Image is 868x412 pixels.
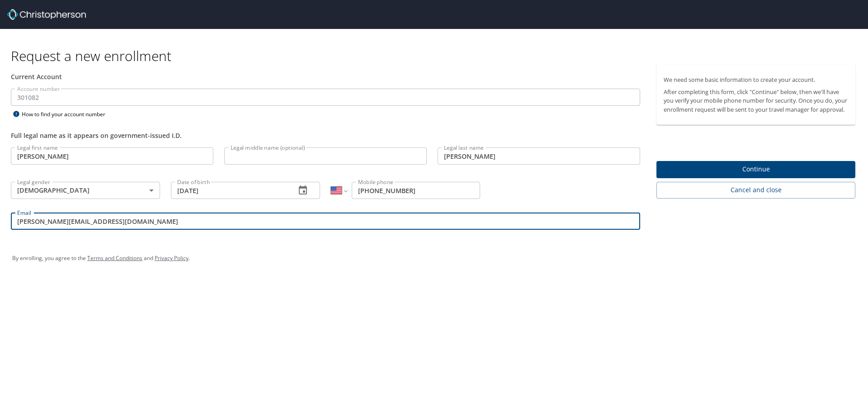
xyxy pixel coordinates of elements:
span: Cancel and close [664,185,848,196]
button: Cancel and close [656,182,855,199]
div: Full legal name as it appears on government-issued I.D. [11,131,640,140]
input: MM/DD/YYYY [171,182,288,199]
h1: Request a new enrollment [11,47,863,65]
div: [DEMOGRAPHIC_DATA] [11,182,160,199]
span: Continue [664,164,848,175]
p: We need some basic information to create your account. [664,76,848,84]
a: Privacy Policy [155,254,189,262]
img: cbt logo [7,9,86,20]
button: Continue [656,161,855,179]
div: Current Account [11,72,640,81]
a: Terms and Conditions [87,254,142,262]
div: How to find your account number [11,109,124,120]
p: After completing this form, click "Continue" below, then we'll have you verify your mobile phone ... [664,88,848,114]
input: Enter phone number [352,182,480,199]
div: By enrolling, you agree to the and . [12,247,856,270]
